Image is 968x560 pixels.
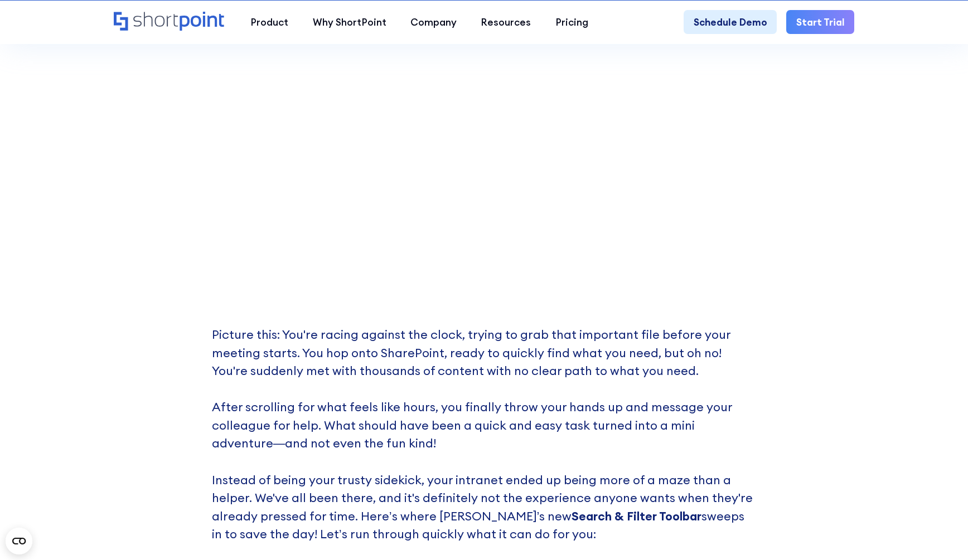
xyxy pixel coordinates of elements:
[481,15,531,30] div: Resources
[301,10,398,34] a: Why ShortPoint
[786,10,854,34] a: Start Trial
[684,10,777,34] a: Schedule Demo
[313,15,386,30] div: Why ShortPoint
[398,10,468,34] a: Company
[555,15,588,30] div: Pricing
[572,508,701,524] strong: Search & Filter Toolbar
[469,10,543,34] a: Resources
[410,15,457,30] div: Company
[767,431,968,560] iframe: Chat Widget
[238,10,300,34] a: Product
[250,15,288,30] div: Product
[6,528,32,554] button: Open CMP widget
[543,10,600,34] a: Pricing
[114,12,226,33] a: Home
